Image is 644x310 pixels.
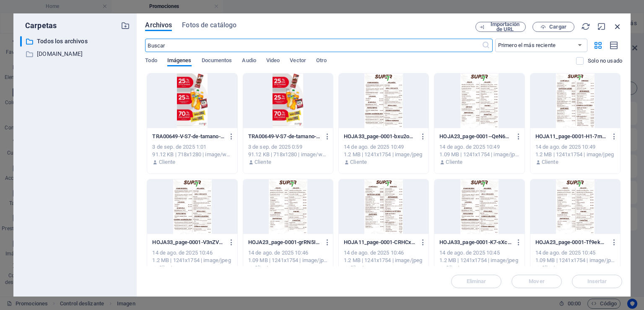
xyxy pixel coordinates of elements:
p: HOJA33_page-0001-V3nZVWAa666oP9d4M-mlww.jpg [152,239,224,246]
span: Video [266,55,280,67]
p: Cliente [542,264,558,272]
span: Audio [242,55,256,67]
p: TRA00649-V-S7-de-tamano-grande-DGLumMM0G1QBpqtVGAZ0Tg.webp [152,133,224,140]
p: Cliente [159,264,176,272]
div: 1.2 MB | 1241x1754 | image/jpeg [152,257,232,264]
div: 14 de ago. de 2025 10:46 [344,249,423,257]
p: Cliente [446,158,462,166]
a: Skip to main content [3,3,38,18]
div: 1.2 MB | 1241x1754 | image/jpeg [439,257,519,264]
div: [DOMAIN_NAME] [20,49,130,59]
p: HOJA11_page-0001-H1-7m1KwEnnLCSf1GbjaZg.jpg [535,133,608,140]
span: Fotos de catálogo [182,20,236,30]
div: 1.09 MB | 1241x1754 | image/jpeg [439,151,519,158]
p: Cliente [254,264,271,272]
span: Otro [316,55,327,67]
p: Cliente [350,264,367,272]
p: HOJA33_page-0001-K7-sXclBQBwbKRhR6fyRRw.jpg [439,239,512,246]
span: Cargar [549,24,566,29]
p: Carpetas [20,20,57,31]
p: Cliente [446,264,462,272]
p: Cliente [159,158,176,166]
div: 1.2 MB | 1241x1754 | image/jpeg [344,257,423,264]
p: HOJA23_page-0001-grRN5IV96o3aK3R3GmqjuQ.jpg [248,239,320,246]
div: 1.09 MB | 1241x1754 | image/jpeg [248,257,328,264]
span: Vector [290,55,306,67]
p: Solo muestra los archivos que no están usándose en el sitio web. Los archivos añadidos durante es... [588,57,622,65]
div: 1.09 MB | 1241x1754 | image/jpeg [535,257,615,264]
div: 3 de sep. de 2025 1:01 [152,143,232,151]
p: HOJA23_page-0001-Tf9ekC96-nD4SO2M0Pk6Sg.jpg [535,239,608,246]
span: Documentos [202,55,232,67]
div: 14 de ago. de 2025 10:49 [439,143,519,151]
button: Importación de URL [475,22,526,32]
div: ​ [20,36,22,47]
input: Buscar [145,39,481,52]
div: 14 de ago. de 2025 10:46 [248,249,328,257]
span: Imágenes [167,55,192,67]
div: 1.2 MB | 1241x1754 | image/jpeg [535,151,615,158]
span: Archivos [145,20,172,30]
p: HOJA23_page-0001--QeN642xcb93ab1ULifnMw.jpg [439,133,512,140]
div: 14 de ago. de 2025 10:46 [152,249,232,257]
p: HOJA33_page-0001-bxu2oWzg1d6VB724VVLt3Q.jpg [344,133,416,140]
i: Crear carpeta [121,21,130,30]
div: 1.2 MB | 1241x1754 | image/jpeg [344,151,423,158]
p: TRA00649-V-S7-de-tamano-grande-wqLUl3QFqbtBYfSBWfPIOw.webp [248,133,320,140]
div: 14 de ago. de 2025 10:45 [535,249,615,257]
p: [DOMAIN_NAME] [37,49,115,59]
p: HOJA11_page-0001-CRHCx-Yr0pMt2CCmoxnMhw.jpg [344,239,416,246]
span: Importación de URL [488,22,522,32]
p: Cliente [350,158,367,166]
p: Todos los archivos [37,37,115,46]
div: 14 de ago. de 2025 10:49 [344,143,423,151]
button: Cargar [532,22,574,32]
div: 3 de sep. de 2025 0:59 [248,143,328,151]
p: Cliente [254,158,271,166]
div: 14 de ago. de 2025 10:49 [535,143,615,151]
i: Volver a cargar [581,22,590,31]
div: 14 de ago. de 2025 10:45 [439,249,519,257]
div: 91.12 KB | 718x1280 | image/webp [152,151,232,158]
div: 91.12 KB | 718x1280 | image/webp [248,151,328,158]
p: Cliente [542,158,558,166]
span: Todo [145,55,157,67]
